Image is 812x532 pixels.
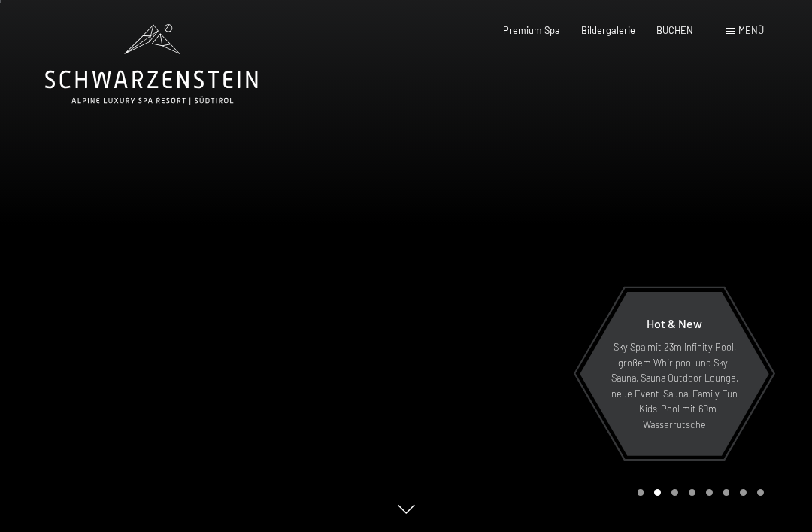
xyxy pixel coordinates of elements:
[638,489,644,496] div: Carousel Page 1
[740,489,747,496] div: Carousel Page 7
[647,316,702,330] span: Hot & New
[579,291,770,457] a: Hot & New Sky Spa mit 23m Infinity Pool, großem Whirlpool und Sky-Sauna, Sauna Outdoor Lounge, ne...
[757,489,764,496] div: Carousel Page 8
[706,489,713,496] div: Carousel Page 5
[503,24,560,36] a: Premium Spa
[656,24,693,36] a: BUCHEN
[738,24,764,36] span: Menü
[609,339,740,432] p: Sky Spa mit 23m Infinity Pool, großem Whirlpool und Sky-Sauna, Sauna Outdoor Lounge, neue Event-S...
[689,489,695,496] div: Carousel Page 4
[723,489,730,496] div: Carousel Page 6
[671,489,678,496] div: Carousel Page 3
[632,489,764,496] div: Carousel Pagination
[581,24,635,36] a: Bildergalerie
[654,489,661,496] div: Carousel Page 2 (Current Slide)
